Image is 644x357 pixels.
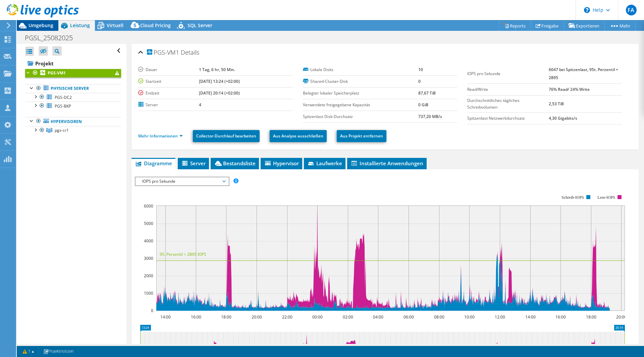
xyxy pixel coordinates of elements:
[107,22,123,28] span: Virtuell
[187,22,212,28] span: SQL Server
[25,126,121,135] a: pgs-cr1
[135,160,172,167] span: Diagramme
[199,78,240,84] b: [DATE] 13:24 (+02:00)
[303,102,418,108] label: Verwendete freigegebene Kapazität
[467,97,549,111] label: Durchschnittliches tägliches Schreibvolumen
[312,314,323,320] text: 00:00
[549,101,564,107] b: 2,53 TiB
[252,314,262,320] text: 20:00
[25,84,121,93] a: Physische Server
[282,314,292,320] text: 22:00
[464,314,475,320] text: 10:00
[25,58,121,69] a: Projekt
[181,160,206,167] span: Server
[55,103,71,109] span: PGS-BKP
[70,22,90,28] span: Leistung
[199,90,240,96] b: [DATE] 20:14 (+02:00)
[25,93,121,102] a: PGS-DC2
[48,70,66,76] b: PGS-VM1
[138,66,199,73] label: Dauer
[555,314,566,320] text: 16:00
[214,160,256,167] span: Bestandsliste
[549,67,618,80] b: 6047 bei Spitzenlast, 95t. Perzentil = 2895
[467,70,549,77] label: IOPS pro Sekunde
[337,130,386,142] a: Aus Projekt entfernen
[418,78,421,84] b: 0
[138,90,199,97] label: Endzeit
[25,102,121,110] a: PGS-BKP
[499,20,531,31] a: Reports
[144,255,153,261] text: 3000
[139,177,225,185] span: IOPS pro Sekunde
[138,102,199,108] label: Server
[144,273,153,279] text: 2000
[144,238,153,244] text: 4000
[138,133,183,139] a: Mehr Informationen
[270,130,327,142] a: Aus Analyse ausschließen
[25,69,121,77] a: PGS-VM1
[616,314,627,320] text: 20:00
[467,86,549,93] label: Read/Write
[181,48,199,56] span: Details
[434,314,444,320] text: 08:00
[55,95,72,100] span: PGS-DC2
[151,308,153,313] text: 0
[418,102,428,108] b: 0 GiB
[39,347,78,356] a: Projektnotizen
[140,22,171,28] span: Cloud Pricing
[343,314,353,320] text: 02:00
[199,67,235,72] b: 1 Tag, 6 hr, 50 Min.
[29,22,53,28] span: Umgebung
[418,90,436,96] b: 87,67 TiB
[221,314,231,320] text: 18:00
[562,195,584,200] text: Schreib-IOPS
[373,314,383,320] text: 04:00
[549,86,590,92] b: 76% Read/ 24% Write
[604,20,636,31] a: Mehr
[404,314,414,320] text: 06:00
[18,347,39,356] a: 1
[303,78,418,85] label: Shared-Cluster-Disk
[144,290,153,296] text: 1000
[264,160,299,167] span: Hypervisor
[351,160,423,167] span: Installierte Anwendungen
[55,127,69,133] span: pgs-cr1
[418,114,442,119] b: 737,20 MB/s
[584,7,590,13] svg: \n
[303,90,418,97] label: Belegter lokaler Speicherplatz
[25,117,121,126] a: Hypervisoren
[586,314,596,320] text: 18:00
[307,160,342,167] span: Laufwerke
[144,203,153,209] text: 6000
[531,20,564,31] a: Freigabe
[549,115,577,121] b: 4,30 Gigabits/s
[144,221,153,226] text: 5000
[147,49,179,56] span: PGS-VM1
[467,115,549,122] label: Spitzenlast Netzwerkdurchsatz
[626,5,637,15] span: FA
[193,130,260,142] a: Collector-Durchlauf bearbeiten
[418,67,423,72] b: 10
[138,78,199,85] label: Startzeit
[160,251,206,257] text: 95. Perzentil = 2895 IOPS
[160,314,171,320] text: 14:00
[191,314,201,320] text: 16:00
[598,195,615,200] text: Lese-IOPS
[199,102,201,108] b: 4
[495,314,505,320] text: 12:00
[303,113,418,120] label: Spitzenlast Disk-Durchsatz
[563,20,605,31] a: Exportieren
[525,314,536,320] text: 14:00
[22,34,83,42] h1: PGSL_25082025
[303,66,418,73] label: Lokale Disks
